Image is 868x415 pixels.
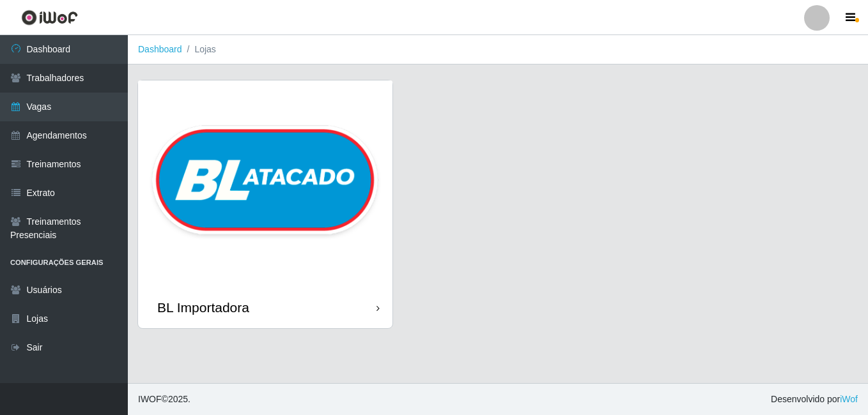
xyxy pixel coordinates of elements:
img: cardImg [138,80,392,287]
li: Lojas [182,43,216,56]
a: BL Importadora [138,80,392,328]
span: IWOF [138,394,162,404]
img: CoreUI Logo [21,10,78,26]
span: © 2025 . [138,393,190,406]
a: Dashboard [138,44,182,54]
span: Desenvolvido por [771,393,858,406]
div: BL Importadora [157,299,249,315]
nav: breadcrumb [128,35,868,64]
a: iWof [840,394,858,404]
